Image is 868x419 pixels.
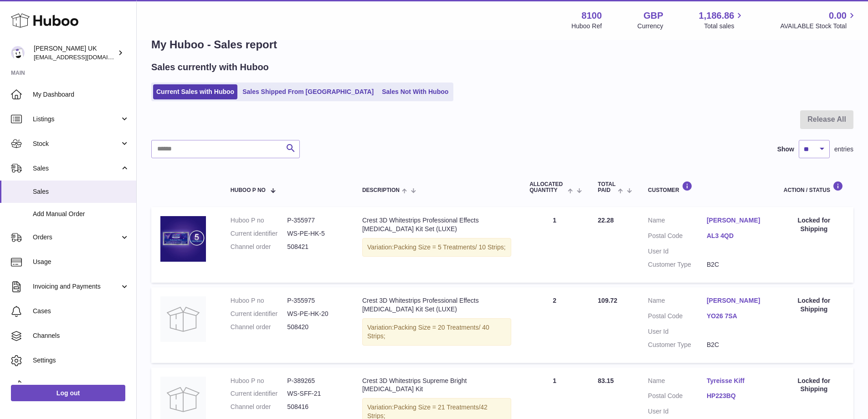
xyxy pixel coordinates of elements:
dt: Customer Type [648,341,707,349]
a: [PERSON_NAME] [707,216,765,225]
strong: 8100 [581,10,602,22]
h2: Sales currently with Huboo [151,61,269,73]
a: Current Sales with Huboo [153,84,237,99]
span: AVAILABLE Stock Total [780,22,857,31]
dt: Postal Code [648,232,707,243]
span: entries [834,145,853,154]
dd: WS-SFF-21 [287,389,344,398]
img: 81001645149195.jpg [160,216,206,262]
dt: Huboo P no [231,377,288,385]
span: [EMAIL_ADDRESS][DOMAIN_NAME] [34,53,134,61]
a: AL3 4QD [707,232,765,240]
td: 2 [520,287,589,363]
span: 22.28 [598,217,614,224]
dd: WS-PE-HK-5 [287,229,344,238]
dt: User Id [648,407,707,416]
div: Variation: [362,238,511,257]
strong: GBP [643,10,663,22]
div: Customer [648,181,765,193]
span: Sales [33,187,129,196]
dd: WS-PE-HK-20 [287,310,344,318]
dt: Postal Code [648,312,707,323]
dd: 508416 [287,403,344,411]
div: [PERSON_NAME] UK [34,44,116,62]
span: Orders [33,233,120,242]
dd: 508420 [287,323,344,331]
td: 1 [520,207,589,283]
dt: Postal Code [648,392,707,403]
div: Locked for Shipping [784,377,844,394]
div: Currency [637,22,663,31]
span: Invoicing and Payments [33,282,120,291]
dt: Channel order [231,243,288,251]
dd: P-389265 [287,377,344,385]
span: Add Manual Order [33,210,129,218]
dt: Customer Type [648,260,707,269]
span: Packing Size = 5 Treatments/ 10 Strips; [394,243,506,251]
dd: P-355975 [287,296,344,305]
span: Listings [33,115,120,124]
dt: Huboo P no [231,296,288,305]
span: Settings [33,356,129,365]
dt: User Id [648,247,707,256]
dt: Current identifier [231,310,288,318]
div: Crest 3D Whitestrips Supreme Bright [MEDICAL_DATA] Kit [362,377,511,394]
a: [PERSON_NAME] [707,296,765,305]
a: Sales Shipped From [GEOGRAPHIC_DATA] [239,84,377,99]
a: 0.00 AVAILABLE Stock Total [780,10,857,31]
h1: My Huboo - Sales report [151,37,853,52]
div: Crest 3D Whitestrips Professional Effects [MEDICAL_DATA] Kit Set (LUXE) [362,296,511,314]
div: Locked for Shipping [784,216,844,233]
dt: Current identifier [231,389,288,398]
span: Cases [33,307,129,316]
dt: Channel order [231,323,288,331]
dt: User Id [648,327,707,336]
span: Channels [33,331,129,340]
dt: Name [648,296,707,307]
span: 83.15 [598,377,614,384]
span: Description [362,187,400,193]
dd: P-355977 [287,216,344,225]
span: Huboo P no [231,187,266,193]
span: Returns [33,381,129,389]
div: Locked for Shipping [784,296,844,314]
span: Usage [33,258,129,266]
span: ALLOCATED Quantity [529,181,565,193]
dt: Huboo P no [231,216,288,225]
dt: Name [648,216,707,227]
dd: B2C [707,341,765,349]
a: Log out [11,385,125,401]
img: no-photo.jpg [160,296,206,342]
span: 109.72 [598,297,617,304]
dd: 508421 [287,243,344,251]
label: Show [777,145,794,154]
div: Crest 3D Whitestrips Professional Effects [MEDICAL_DATA] Kit Set (LUXE) [362,216,511,233]
dt: Name [648,377,707,388]
dt: Channel order [231,403,288,411]
a: YO26 7SA [707,312,765,321]
a: HP223BQ [707,392,765,400]
span: 0.00 [829,10,847,22]
span: Packing Size = 20 Treatments/ 40 Strips; [367,324,489,340]
a: Tyreisse Kiff [707,377,765,385]
div: Action / Status [784,181,844,193]
div: Huboo Ref [571,22,602,31]
span: Total paid [598,181,616,193]
span: Sales [33,164,120,173]
span: Total sales [704,22,745,31]
span: Stock [33,140,120,148]
span: My Dashboard [33,90,129,99]
dd: B2C [707,260,765,269]
img: emotion88hk@gmail.com [11,46,25,60]
div: Variation: [362,318,511,346]
a: 1,186.86 Total sales [699,10,745,31]
dt: Current identifier [231,229,288,238]
span: 1,186.86 [699,10,734,22]
a: Sales Not With Huboo [379,84,452,99]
